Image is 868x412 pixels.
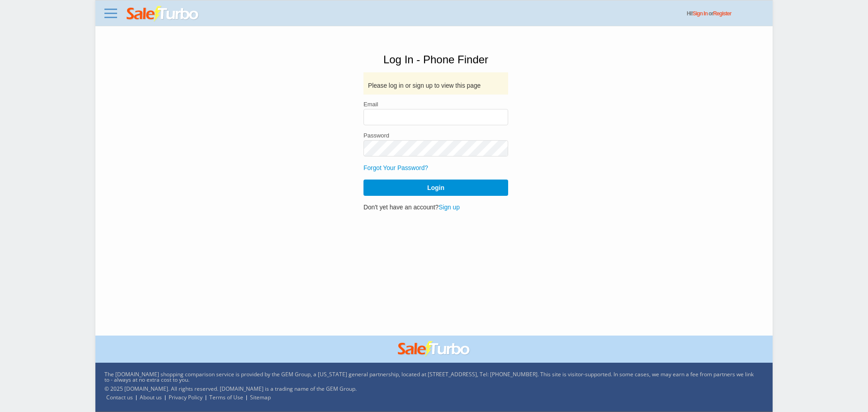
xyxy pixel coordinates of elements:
[363,180,508,196] button: Login
[127,6,199,22] img: saleturbo.com - Online Deals and Discount Coupons
[169,393,203,401] a: Privacy Policy
[398,341,471,357] img: saleturbo.com
[363,101,508,107] label: Email
[250,393,271,401] a: Sitemap
[363,133,508,138] label: Password
[708,10,731,17] span: or
[140,393,162,401] a: About us
[209,393,243,401] a: Terms of Use
[95,363,773,400] div: The [DOMAIN_NAME] shopping comparison service is provided by the GEM Group, a [US_STATE] general ...
[363,54,508,65] h1: Log In - Phone Finder
[363,165,428,171] a: Forgot Your Password?
[106,393,133,401] a: Contact us
[693,10,708,17] a: Sign In
[104,386,759,392] p: © 2025 [DOMAIN_NAME]. All rights reserved. [DOMAIN_NAME] is a trading name of the GEM Group.
[363,203,508,212] p: Don't yet have an account?
[687,10,693,17] span: Hi!
[713,10,731,17] a: Register
[368,81,504,90] p: Please log in or sign up to view this page
[439,204,460,211] a: Sign up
